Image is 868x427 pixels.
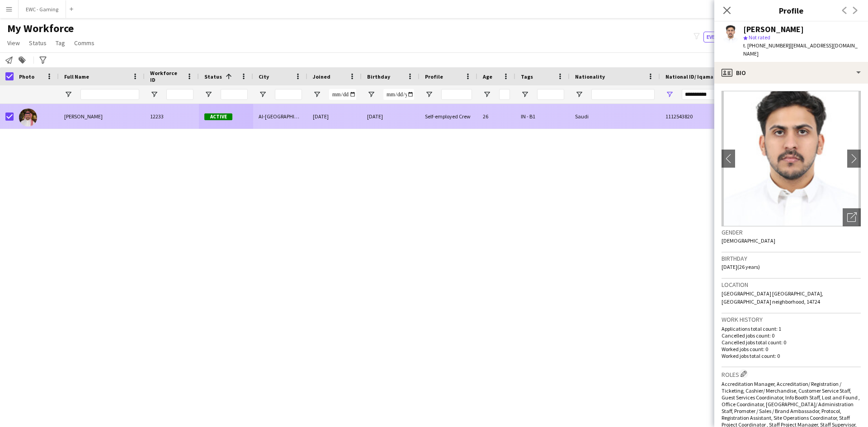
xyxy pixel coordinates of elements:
[722,290,823,305] span: [GEOGRAPHIC_DATA] [GEOGRAPHIC_DATA], [GEOGRAPHIC_DATA] neighborhood, 14724
[253,104,307,129] div: Al-[GEOGRAPHIC_DATA] neighborhood
[38,55,48,66] app-action-btn: Advanced filters
[4,37,24,49] a: View
[145,104,199,129] div: 12233
[52,37,69,49] a: Tag
[275,89,302,100] input: City Filter Input
[74,39,94,47] span: Comms
[4,55,14,66] app-action-btn: Notify workforce
[743,42,858,57] span: | [EMAIL_ADDRESS][DOMAIN_NAME]
[259,73,269,80] span: City
[477,104,515,129] div: 26
[483,90,491,99] button: Open Filter Menu
[722,352,861,359] p: Worked jobs total count: 0
[221,89,248,100] input: Status Filter Input
[591,89,655,100] input: Nationality Filter Input
[64,73,89,80] span: Full Name
[537,89,564,100] input: Tags Filter Input
[722,325,861,332] p: Applications total count: 1
[722,281,861,289] h3: Location
[25,37,50,49] a: Status
[367,90,375,99] button: Open Filter Menu
[722,91,861,226] img: Crew avatar or photo
[425,73,443,80] span: Profile
[483,73,492,80] span: Age
[29,39,47,47] span: Status
[749,34,770,41] span: Not rated
[722,346,861,352] p: Worked jobs count: 0
[722,369,861,379] h3: Roles
[714,5,868,16] h3: Profile
[521,90,529,99] button: Open Filter Menu
[71,37,98,49] a: Comms
[722,339,861,346] p: Cancelled jobs total count: 0
[329,89,356,100] input: Joined Filter Input
[383,89,414,100] input: Birthday Filter Input
[515,104,570,129] div: IN - B1
[204,113,232,120] span: Active
[7,22,74,35] span: My Workforce
[420,104,477,129] div: Self-employed Crew
[722,237,775,244] span: [DEMOGRAPHIC_DATA]
[722,254,861,263] h3: Birthday
[204,90,212,99] button: Open Filter Menu
[722,228,861,236] h3: Gender
[307,104,362,129] div: [DATE]
[19,0,66,18] button: EWC - Gaming
[17,55,28,66] app-action-btn: Add to tag
[714,62,868,84] div: Bio
[665,73,734,80] span: National ID/ Iqama number
[362,104,420,129] div: [DATE]
[703,32,749,42] button: Everyone8,180
[441,89,472,100] input: Profile Filter Input
[722,263,760,270] span: [DATE] (26 years)
[575,73,605,80] span: Nationality
[425,90,433,99] button: Open Filter Menu
[665,113,693,120] span: 1112543820
[722,315,861,324] h3: Work history
[575,90,583,99] button: Open Filter Menu
[7,39,20,47] span: View
[150,90,158,99] button: Open Filter Menu
[367,73,390,80] span: Birthday
[499,89,510,100] input: Age Filter Input
[682,89,745,100] input: National ID/ Iqama number Filter Input
[80,89,139,100] input: Full Name Filter Input
[722,332,861,339] p: Cancelled jobs count: 0
[665,90,674,99] button: Open Filter Menu
[56,39,65,47] span: Tag
[19,108,37,127] img: KHALID AL HARTHI
[204,73,222,80] span: Status
[521,73,533,80] span: Tags
[64,113,103,120] span: [PERSON_NAME]
[843,208,861,226] div: Open photos pop-in
[150,70,183,83] span: Workforce ID
[313,90,321,99] button: Open Filter Menu
[313,73,330,80] span: Joined
[64,90,72,99] button: Open Filter Menu
[259,90,267,99] button: Open Filter Menu
[743,42,790,49] span: t. [PHONE_NUMBER]
[570,104,660,129] div: Saudi
[166,89,193,100] input: Workforce ID Filter Input
[19,73,34,80] span: Photo
[743,25,804,33] div: [PERSON_NAME]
